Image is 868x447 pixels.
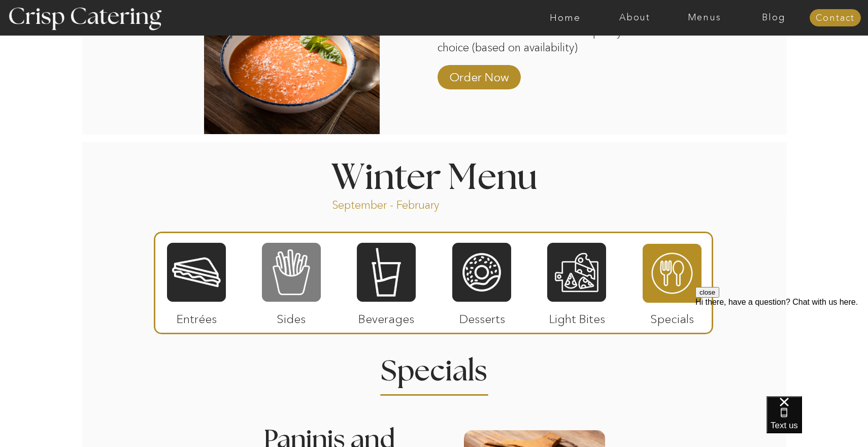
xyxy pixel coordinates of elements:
[438,9,655,54] p: Jalepeño Popper and Classic Grilled Cheese served with warm Seasonal Soup of your choice (based o...
[163,302,230,331] p: Entrées
[530,13,600,23] a: Home
[352,302,420,331] p: Beverages
[448,302,516,331] p: Desserts
[695,287,868,409] iframe: podium webchat widget prompt
[766,396,868,447] iframe: podium webchat widget bubble
[543,302,611,331] p: Light Bites
[600,13,670,23] a: About
[293,161,575,190] h1: Winter Menu
[363,357,505,377] h2: Specials
[810,13,861,23] a: Contact
[670,13,739,23] a: Menus
[332,198,472,209] p: September - February
[739,13,809,23] a: Blog
[445,60,513,89] a: Order Now
[257,302,325,331] p: Sides
[638,302,706,331] p: Specials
